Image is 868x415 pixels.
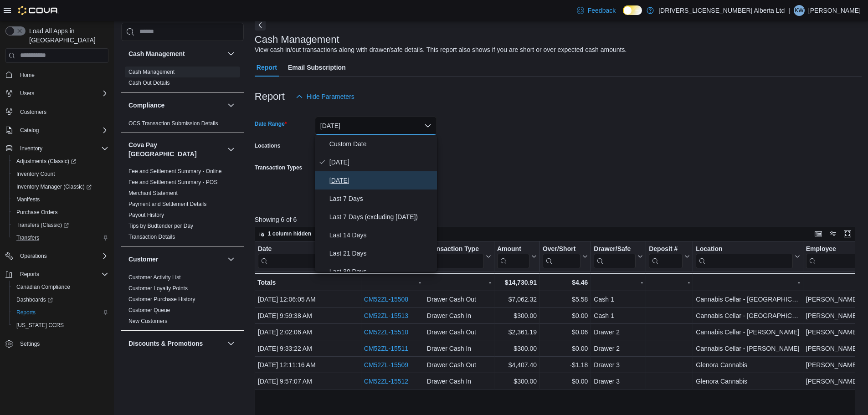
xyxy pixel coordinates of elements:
div: Select listbox [315,135,437,272]
span: Load All Apps in [GEOGRAPHIC_DATA] [26,26,108,45]
span: Manifests [13,194,108,205]
span: Transaction Details [128,233,175,241]
span: Fee and Settlement Summary - POS [128,179,217,186]
button: Transfers [9,231,112,244]
span: Purchase Orders [13,207,108,218]
div: $7,062.32 [497,294,537,305]
div: Drawer/Safe [594,245,636,253]
div: Glenora Cannabis [696,376,800,387]
input: Dark Mode [623,5,642,15]
a: Customer Queue [128,307,170,313]
span: Manifests [16,196,40,203]
a: Dashboards [13,294,56,305]
button: Next [255,20,266,31]
p: Showing 6 of 6 [255,215,862,224]
button: Manifests [9,193,112,206]
span: Customer Loyalty Points [128,285,188,292]
span: Purchase Orders [16,209,58,216]
a: CM52ZL-15510 [364,328,408,336]
nav: Complex example [5,65,108,374]
a: Payout History [128,212,164,218]
div: Cannabis Cellar - [GEOGRAPHIC_DATA] [696,310,800,321]
button: Amount [497,245,537,268]
span: Operations [16,251,108,261]
div: Drawer 2 [594,327,643,338]
a: CM52ZL-15508 [364,296,408,303]
button: Purchase Orders [9,206,112,219]
span: Inventory [20,145,42,152]
button: Canadian Compliance [9,281,112,293]
span: Payout History [128,211,164,219]
span: Users [20,90,34,97]
span: Email Subscription [288,58,346,77]
button: Discounts & Promotions [128,339,224,348]
span: Customer Activity List [128,274,181,281]
button: Drawer/Safe [594,245,643,268]
div: Drawer Cash In [427,376,491,387]
span: Settings [20,340,40,348]
span: Cash Management [128,68,175,76]
div: Drawer 2 [594,343,643,354]
span: Merchant Statement [128,190,178,197]
button: Cova Pay [GEOGRAPHIC_DATA] [128,140,224,159]
a: Transaction Details [128,234,175,240]
button: Users [2,87,112,100]
span: Last 7 Days (excluding [DATE]) [329,211,433,222]
span: Users [16,88,108,99]
div: - [364,277,421,288]
a: Inventory Count [13,169,59,179]
div: [DATE] 9:57:07 AM [258,376,358,387]
span: [DATE] [329,175,433,186]
a: [US_STATE] CCRS [13,320,67,331]
a: Home [16,70,38,81]
h3: Cash Management [128,49,185,58]
div: $14,730.91 [497,277,537,288]
span: Last 14 Days [329,230,433,241]
button: Compliance [128,101,224,110]
a: Inventory Manager (Classic) [13,181,95,192]
img: Cova [18,6,59,15]
label: Transaction Types [255,164,302,171]
div: $300.00 [497,376,537,387]
span: [US_STATE] CCRS [16,322,64,329]
span: Dashboards [13,294,108,305]
div: Cova Pay [GEOGRAPHIC_DATA] [121,166,244,246]
span: Reports [16,269,108,280]
div: Transaction Type [427,245,484,253]
a: CM52ZL-15512 [364,378,408,385]
button: Users [16,88,38,99]
button: Cash Management [226,48,236,59]
span: Canadian Compliance [16,283,70,291]
span: Transfers [13,232,108,243]
span: Custom Date [329,138,433,149]
div: Drawer Cash In [427,343,491,354]
div: Cannabis Cellar - [GEOGRAPHIC_DATA] [696,294,800,305]
button: Inventory [2,142,112,155]
span: Inventory Count [13,169,108,179]
button: Customer [226,254,236,265]
div: Customer [121,272,244,330]
a: Customer Activity List [128,274,181,281]
button: Compliance [226,100,236,111]
button: Transaction Type [427,245,491,268]
a: Adjustments (Classic) [13,156,80,167]
label: Date Range [255,120,287,128]
div: - [427,277,491,288]
span: Operations [20,252,47,260]
a: Fee and Settlement Summary - Online [128,168,222,174]
div: - [594,277,643,288]
div: Deposit # [649,245,683,253]
span: Home [20,72,35,79]
div: Glenora Cannabis [696,359,800,370]
a: Cash Out Details [128,80,170,86]
button: Cova Pay [GEOGRAPHIC_DATA] [226,144,236,155]
span: Payment and Settlement Details [128,200,206,208]
div: Deposit # [649,245,683,268]
a: Transfers [13,232,43,243]
div: Drawer Cash In [427,310,491,321]
p: [DRIVERS_LICENSE_NUMBER] Alberta Ltd [658,5,785,16]
div: $0.00 [543,343,588,354]
button: 1 column hidden [255,228,315,239]
button: Home [2,68,112,82]
a: Purchase Orders [13,207,62,218]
